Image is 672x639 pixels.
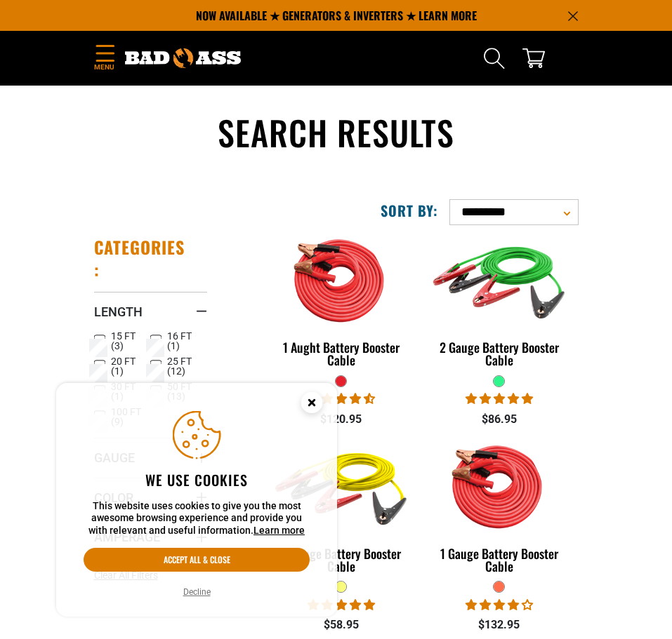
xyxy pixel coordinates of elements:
img: features [267,214,416,347]
span: 30 FT (1) [111,382,145,401]
img: orange [425,419,574,553]
a: orange 1 Gauge Battery Booster Cable [430,443,567,581]
summary: Menu [94,42,115,75]
div: 1 Aught Battery Booster Cable [272,341,409,366]
button: Decline [179,585,215,599]
span: Menu [94,62,115,72]
span: 15 FT (3) [111,331,145,351]
span: 20 FT (1) [111,356,145,376]
span: 5.00 stars [308,598,375,612]
a: yellow 4 Gauge Battery Booster Cable [272,443,409,581]
label: Sort by: [381,201,438,220]
div: $86.95 [430,411,567,428]
div: 4 Gauge Battery Booster Cable [272,547,409,572]
aside: Cookie Consent [56,383,337,617]
div: $120.95 [272,411,409,428]
span: Length [94,304,143,320]
span: 5.00 stars [466,392,533,405]
span: 4.00 stars [466,598,533,612]
span: 50 FT (13) [167,382,202,401]
a: green 2 Gauge Battery Booster Cable [430,236,567,375]
span: 16 FT (1) [167,331,202,351]
div: $58.95 [272,617,409,633]
h1: Search results [94,111,579,154]
a: features 1 Aught Battery Booster Cable [272,236,409,375]
span: 4.56 stars [308,392,375,405]
img: yellow [267,419,416,553]
h2: We use cookies [84,471,310,489]
span: 25 FT (12) [167,356,202,376]
h2: Categories: [94,236,185,280]
summary: Search [483,47,506,69]
img: green [425,214,574,347]
a: Learn more [253,525,305,536]
summary: Length [94,292,208,331]
div: 2 Gauge Battery Booster Cable [430,341,567,366]
div: $132.95 [430,617,567,633]
button: Accept all & close [84,548,310,572]
p: This website uses cookies to give you the most awesome browsing experience and provide you with r... [84,500,310,537]
img: Bad Ass Extension Cords [125,48,241,68]
div: 1 Gauge Battery Booster Cable [430,547,567,572]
